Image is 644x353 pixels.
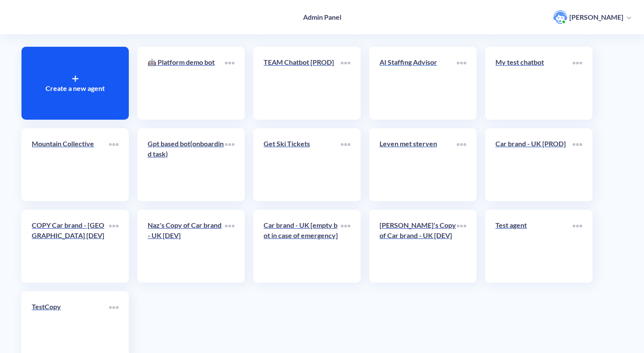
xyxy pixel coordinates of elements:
a: Test agent [495,220,573,272]
a: Leven met sterven [380,139,457,191]
img: user photo [553,10,567,24]
p: TestCopy [32,302,109,312]
a: Gpt based bot(onboardind task) [148,139,225,191]
p: Get Ski Tickets [264,139,341,149]
p: Car brand - UK [empty bot in case of emergency] [264,220,341,241]
a: Car brand - UK [PROD] [495,139,573,191]
p: Car brand - UK [PROD] [495,139,573,149]
a: Car brand - UK [empty bot in case of emergency] [264,220,341,272]
p: AI Staffing Advisor [380,57,457,67]
a: Get Ski Tickets [264,139,341,191]
a: AI Staffing Advisor [380,57,457,109]
p: COPY Car brand - [GEOGRAPHIC_DATA] [DEV] [32,220,109,241]
a: [PERSON_NAME]'s Copy of Car brand - UK [DEV] [380,220,457,272]
button: user photo[PERSON_NAME] [549,9,635,25]
a: 🤖 Platform demo bot [148,57,225,109]
a: Naz's Copy of Car brand - UK [DEV] [148,220,225,272]
a: COPY Car brand - [GEOGRAPHIC_DATA] [DEV] [32,220,109,272]
p: Mountain Collective [32,139,109,149]
p: Gpt based bot(onboardind task) [148,139,225,159]
h4: Admin Panel [303,13,341,21]
a: TEAM Chatbot [PROD] [264,57,341,109]
p: Leven met sterven [380,139,457,149]
a: Mountain Collective [32,139,109,191]
p: Test agent [495,220,573,230]
p: Naz's Copy of Car brand - UK [DEV] [148,220,225,241]
p: Create a new agent [46,83,105,94]
p: TEAM Chatbot [PROD] [264,57,341,67]
p: My test chatbot [495,57,573,67]
p: [PERSON_NAME]'s Copy of Car brand - UK [DEV] [380,220,457,241]
p: 🤖 Platform demo bot [148,57,225,67]
p: [PERSON_NAME] [569,12,623,22]
a: My test chatbot [495,57,573,109]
